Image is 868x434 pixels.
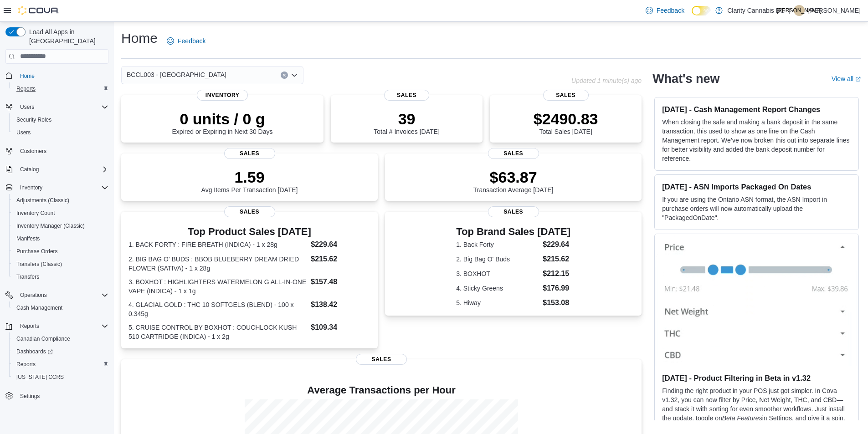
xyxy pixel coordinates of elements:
[311,239,370,250] dd: $229.64
[16,260,62,268] span: Transfers (Classic)
[13,259,108,270] span: Transfers (Classic)
[543,90,589,101] span: Sales
[2,144,112,158] button: Customers
[571,77,642,84] p: Updated 1 minute(s) ago
[456,240,539,249] dt: 1. Back Forty
[808,5,861,16] p: [PERSON_NAME]
[128,300,307,318] dt: 4. GLACIAL GOLD : THC 10 SOFTGELS (BLEND) - 100 x 0.345g
[128,226,370,237] h3: Top Product Sales [DATE]
[9,126,112,139] button: Users
[662,386,851,432] p: Finding the right product in your POS just got simpler. In Cova v1.32, you can now filter by Pric...
[128,240,307,249] dt: 1. BACK FORTY : FIRE BREATH (INDICA) - 1 x 28g
[374,110,439,128] p: 39
[16,197,69,204] span: Adjustments (Classic)
[13,83,39,94] a: Reports
[20,166,39,173] span: Catalog
[13,220,108,231] span: Inventory Manager (Classic)
[178,36,205,46] span: Feedback
[163,32,209,50] a: Feedback
[18,6,59,15] img: Cova
[13,346,108,357] span: Dashboards
[16,290,108,301] span: Operations
[13,259,66,270] a: Transfers (Classic)
[16,235,40,242] span: Manifests
[2,289,112,301] button: Operations
[794,5,805,16] div: Jared O'Sullivan
[13,246,108,257] span: Purchase Orders
[16,102,108,112] span: Users
[2,101,112,113] button: Users
[9,220,112,232] button: Inventory Manager (Classic)
[2,69,112,82] button: Home
[20,148,46,155] span: Customers
[16,209,55,217] span: Inventory Count
[9,358,112,371] button: Reports
[121,29,158,47] h1: Home
[291,71,298,79] button: Open list of options
[13,114,55,125] a: Security Roles
[543,268,570,279] dd: $212.15
[652,71,719,86] h2: What's new
[456,284,539,293] dt: 4. Sticky Greens
[26,27,108,46] span: Load All Apps in [GEOGRAPHIC_DATA]
[374,110,439,135] div: Total # Invoices [DATE]
[16,321,43,332] button: Reports
[488,148,539,159] span: Sales
[855,77,861,82] svg: External link
[9,232,112,245] button: Manifests
[20,184,42,191] span: Inventory
[20,72,35,80] span: Home
[224,148,275,159] span: Sales
[128,277,307,296] dt: 3. BOXHOT : HIGHLIGHTERS WATERMELON G ALL-IN-ONE VAPE (INDICA) - 1 x 1g
[197,90,248,101] span: Inventory
[456,269,539,278] dt: 3. BOXHOT
[488,206,539,217] span: Sales
[172,110,273,128] p: 0 units / 0 g
[13,195,108,206] span: Adjustments (Classic)
[13,372,67,383] a: [US_STATE] CCRS
[16,348,53,355] span: Dashboards
[9,371,112,383] button: [US_STATE] CCRS
[13,333,74,344] a: Canadian Compliance
[9,345,112,358] a: Dashboards
[16,116,51,123] span: Security Roles
[662,105,851,114] h3: [DATE] - Cash Management Report Changes
[832,75,861,82] a: View allExternal link
[20,103,34,111] span: Users
[16,248,58,255] span: Purchase Orders
[16,146,50,157] a: Customers
[543,283,570,294] dd: $176.99
[20,291,47,299] span: Operations
[9,271,112,283] button: Transfers
[224,206,275,217] span: Sales
[16,273,39,281] span: Transfers
[172,110,273,135] div: Expired or Expiring in Next 30 Days
[2,320,112,332] button: Reports
[13,271,43,282] a: Transfers
[16,164,42,175] button: Catalog
[13,208,59,219] a: Inventory Count
[456,298,539,307] dt: 5. Hiway
[13,372,108,383] span: Washington CCRS
[356,354,407,365] span: Sales
[16,304,62,311] span: Cash Management
[16,70,108,82] span: Home
[13,127,108,138] span: Users
[9,245,112,258] button: Purchase Orders
[5,66,108,426] nav: Complex example
[13,302,66,313] a: Cash Management
[727,5,785,16] p: Clarity Cannabis BC
[128,323,307,341] dt: 5. CRUISE CONTROL BY BOXHOT : COUCHLOCK KUSH 510 CARTRIDGE (INDICA) - 1 x 2g
[9,82,112,95] button: Reports
[201,168,298,186] p: 1.59
[13,271,108,282] span: Transfers
[657,6,684,15] span: Feedback
[16,391,43,402] a: Settings
[16,85,36,92] span: Reports
[128,385,634,396] h4: Average Transactions per Hour
[16,164,108,175] span: Catalog
[9,207,112,220] button: Inventory Count
[722,414,762,422] em: Beta Features
[16,290,51,301] button: Operations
